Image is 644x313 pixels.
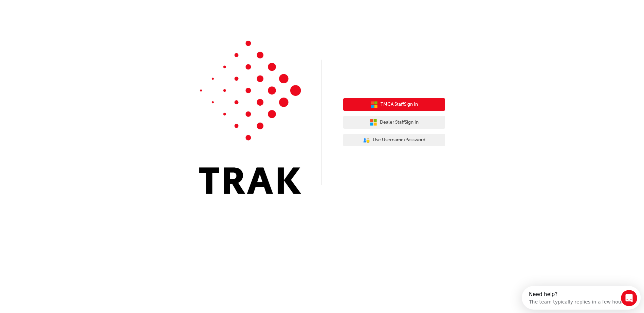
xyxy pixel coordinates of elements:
iframe: Intercom live chat discovery launcher [522,286,641,310]
button: Dealer StaffSign In [343,116,445,129]
div: Need help? [7,6,105,11]
div: The team typically replies in a few hours. [7,11,105,18]
iframe: Intercom live chat [621,290,637,306]
span: TMCA Staff Sign In [381,101,418,108]
button: TMCA StaffSign In [343,98,445,111]
img: Trak [199,41,301,194]
button: Use Username/Password [343,134,445,147]
span: Use Username/Password [373,136,425,144]
span: Dealer Staff Sign In [380,119,419,126]
div: Open Intercom Messenger [3,3,125,21]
